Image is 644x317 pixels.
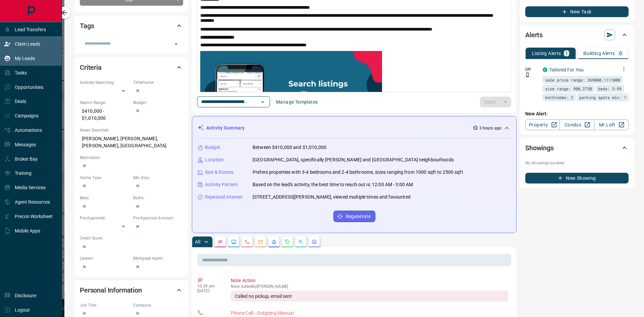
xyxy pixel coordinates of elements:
[525,72,530,77] svg: Push Notification Only
[525,143,554,153] h2: Showings
[253,181,413,188] p: Based on the lead's activity, the best time to reach out is: 12:00 AM - 3:00 AM
[133,195,183,201] p: Baths:
[133,175,183,181] p: Min Size:
[80,62,102,73] h2: Criteria
[594,119,629,130] a: Mr.Loft
[80,106,130,124] p: $410,000 - $1,010,000
[545,85,592,92] span: size range: 900,2750
[258,239,263,245] svg: Emails
[133,100,183,106] p: Budget:
[80,133,183,151] p: [PERSON_NAME], [PERSON_NAME], [PERSON_NAME], [GEOGRAPHIC_DATA]
[80,155,183,161] p: Motivation:
[549,67,584,72] a: Tailored For You
[231,284,508,289] p: Note Added by [PERSON_NAME]
[205,144,220,151] p: Budget
[312,239,317,245] svg: Agent Actions
[525,140,629,156] div: Showings
[195,240,200,244] p: All
[545,94,573,101] span: bathrooms: 2
[80,127,183,133] p: Areas Searched:
[298,239,304,245] svg: Opportunities
[545,76,620,83] span: sale price range: 369000,1111000
[80,18,183,34] div: Tags
[479,125,501,131] p: 3 hours ago
[231,291,508,302] div: Called no pickup, email sent
[80,20,94,31] h2: Tags
[253,194,411,201] p: [STREET_ADDRESS][PERSON_NAME], viewed multiple times and favourited
[525,30,543,40] h2: Alerts
[285,239,290,245] svg: Requests
[253,144,326,151] p: Between $410,000 and $1,010,000
[579,94,626,101] span: parking spots min: 1
[525,173,629,183] button: New Showing
[231,239,236,245] svg: Lead Browsing Activity
[583,51,615,56] p: Building Alerts
[133,215,183,221] p: Pre-Approval Amount:
[525,110,629,117] p: New Alert:
[525,160,629,166] p: No showings booked
[80,175,130,181] p: Home Type:
[619,51,622,56] p: 0
[565,51,568,56] p: 1
[245,239,250,245] svg: Calls
[253,156,454,163] p: [GEOGRAPHIC_DATA], specifically [PERSON_NAME] and [GEOGRAPHIC_DATA] neighbourhoods
[80,215,130,221] p: Pre-Approved:
[205,156,224,163] p: Location
[231,310,508,317] p: Phone Call - Outgoing Manual
[559,119,594,130] a: Condos
[80,282,183,298] div: Personal Information
[80,285,142,296] h2: Personal Information
[198,122,511,134] div: Activity Summary3 hours ago
[532,51,561,56] p: Listing Alerts
[205,169,234,176] p: Size & Rooms
[525,119,560,130] a: Property
[543,67,547,72] div: condos.ca
[206,124,245,131] p: Activity Summary
[80,302,130,308] p: Job Title:
[218,239,223,245] svg: Notes
[480,97,511,107] div: split button
[333,211,375,222] button: Regenerate
[598,85,622,92] span: beds: 3-99
[525,66,539,72] p: Off
[525,6,629,17] button: New Task
[197,288,221,293] p: [DATE]
[525,27,629,43] div: Alerts
[205,181,238,188] p: Activity Pattern
[133,302,183,308] p: Company:
[272,97,322,107] button: Manage Templates
[80,59,183,75] div: Criteria
[133,80,183,86] p: Timeframe:
[253,169,463,176] p: Prefers properties with 3-4 bedrooms and 2-4 bathrooms, sizes ranging from 1000 sqft to 2500 sqft
[133,255,183,261] p: Mortgage Agent:
[197,284,221,288] p: 10:28 am
[231,277,508,284] p: Note Action
[205,194,243,201] p: Repeated Interest
[80,80,130,86] p: Actively Searching:
[80,235,183,241] p: Credit Score:
[171,39,181,49] button: Open
[271,239,277,245] svg: Listing Alerts
[258,97,267,107] button: Open
[80,195,130,201] p: Beds:
[80,255,130,261] p: Lawyer:
[80,100,130,106] p: Search Range:
[200,51,382,130] img: search_like_a_pro.png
